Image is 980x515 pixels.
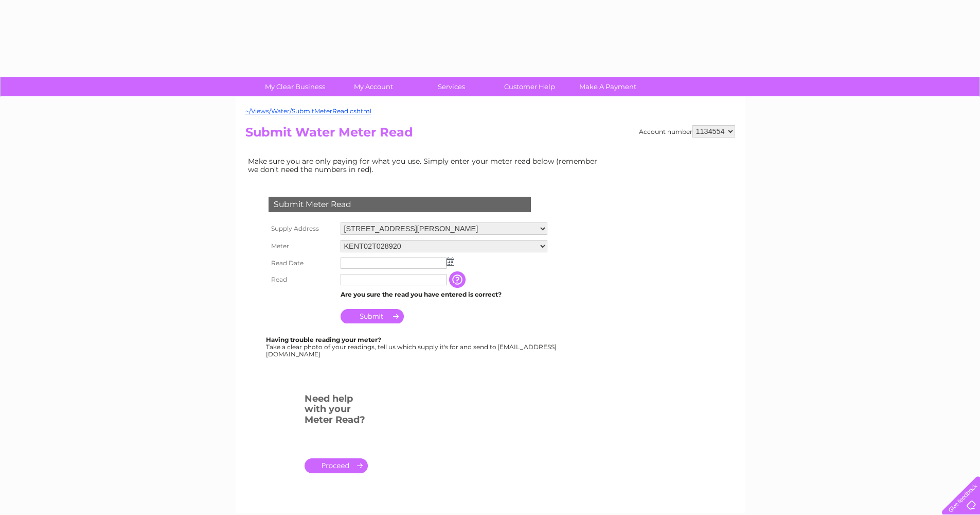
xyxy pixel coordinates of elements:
td: Are you sure the read you have entered is correct? [338,288,550,301]
a: ~/Views/Water/SubmitMeterRead.cshtml [245,107,371,115]
div: Account number [639,125,735,138]
th: Read Date [266,255,338,271]
a: My Account [331,77,416,96]
a: My Clear Business [253,77,337,96]
div: Take a clear photo of your readings, tell us which supply it's for and send to [EMAIL_ADDRESS][DO... [266,336,558,357]
h2: Submit Water Meter Read [245,125,735,145]
h3: Need help with your Meter Read? [305,391,368,431]
td: Make sure you are only paying for what you use. Simply enter your meter read below (remember we d... [245,154,605,176]
b: Having trouble reading your meter? [266,336,381,344]
a: Make A Payment [565,77,650,96]
div: Submit Meter Read [269,197,531,212]
a: Services [409,77,494,96]
a: Customer Help [487,77,572,96]
th: Meter [266,237,338,255]
img: ... [447,257,454,266]
input: Submit [341,309,404,323]
th: Read [266,271,338,288]
a: . [305,458,368,473]
input: Information [449,271,468,288]
th: Supply Address [266,220,338,237]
